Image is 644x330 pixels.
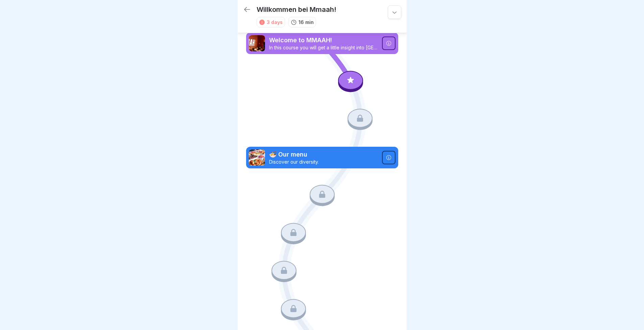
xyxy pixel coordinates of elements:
img: s6jay3gpr6i6yrkbluxfple0.png [249,149,265,166]
img: qc2dcwpcvdaj3jygjsmu5brv.png [249,35,265,51]
p: Willkommen bei Mmaah! [257,5,336,14]
p: Discover our diversity. [269,159,378,165]
p: In this course you will get a little insight into [GEOGRAPHIC_DATA]. [269,45,378,51]
p: 🍜 Our menu [269,150,378,159]
p: 16 min [299,19,314,26]
div: 3 days [267,19,283,26]
p: Welcome to MMAAH! [269,36,378,45]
